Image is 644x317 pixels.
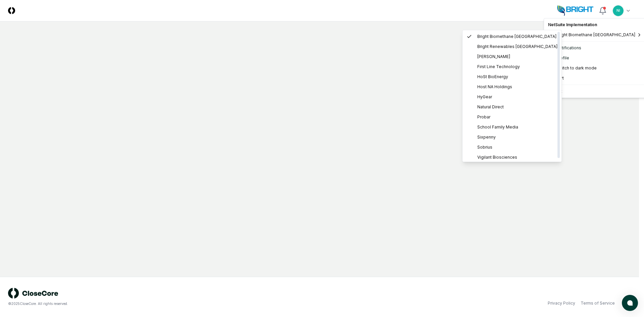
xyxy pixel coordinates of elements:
img: Bright Biomethane North America logo [557,5,593,16]
span: Bright Biomethane [GEOGRAPHIC_DATA] [556,32,635,38]
span: HyGear [477,94,492,100]
button: atlas-launcher [622,295,638,311]
a: Terms of Service [581,300,615,306]
span: Bright Renewables [GEOGRAPHIC_DATA] [477,44,557,50]
span: Vigilant Biosciences [477,154,517,160]
span: Sixpenny [477,134,496,140]
span: Natural Direct [477,104,504,110]
span: HoSt BioEnergy [477,74,508,80]
span: School Family Media [477,124,518,130]
span: [PERSON_NAME] [477,54,510,60]
a: Privacy Policy [548,300,575,306]
span: NI [616,8,620,13]
img: logo [8,288,58,299]
div: © 2025 CloseCore. All rights reserved. [8,301,320,306]
span: First Line Technology [477,64,520,70]
span: Probar [477,114,490,120]
span: Bright Biomethane [GEOGRAPHIC_DATA] [477,34,556,40]
span: Host NA Holdings [477,84,512,90]
span: Sobrius [477,144,492,150]
img: Logo [8,7,15,14]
